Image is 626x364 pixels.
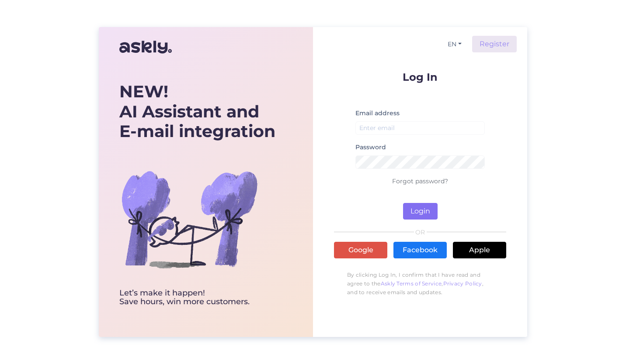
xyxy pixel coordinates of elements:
[444,38,465,51] button: EN
[392,177,448,185] a: Forgot password?
[472,36,517,52] a: Register
[355,109,400,118] label: Email address
[393,242,447,258] a: Facebook
[334,266,506,301] p: By clicking Log In, I confirm that I have read and agree to the , , and to receive emails and upd...
[334,72,506,82] p: Log In
[334,242,387,258] a: Google
[119,289,275,306] div: Let’s make it happen! Save hours, win more customers.
[119,82,275,141] div: AI Assistant and E-mail integration
[119,149,259,289] img: bg-askly
[453,242,506,258] a: Apple
[119,37,172,58] img: Askly
[381,280,442,287] a: Askly Terms of Service
[355,143,386,152] label: Password
[414,229,427,235] span: OR
[403,203,438,220] button: Login
[355,121,485,135] input: Enter email
[443,280,482,287] a: Privacy Policy
[119,81,168,102] b: NEW!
